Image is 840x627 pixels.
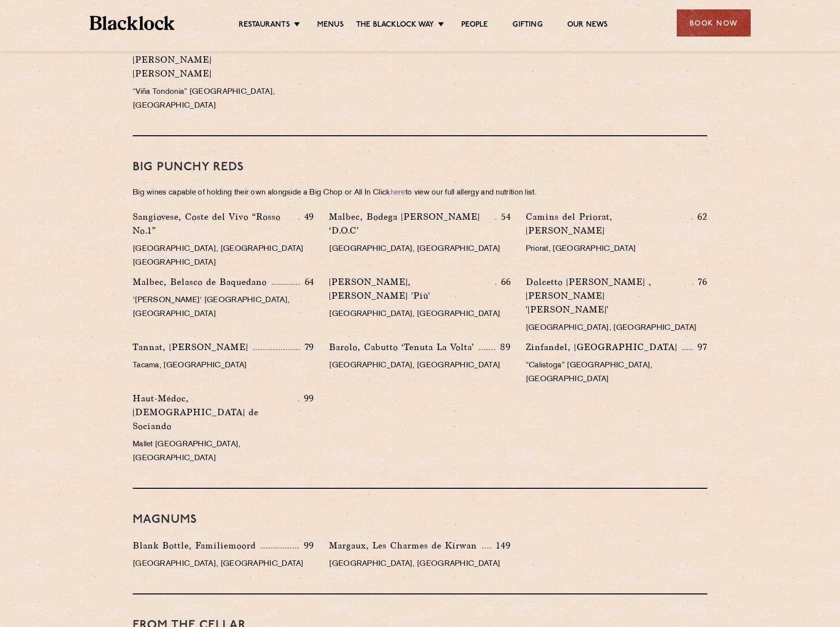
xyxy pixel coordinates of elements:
[133,392,298,433] p: Haut-Médoc, [DEMOGRAPHIC_DATA] de Sociando
[329,539,482,552] p: Margaux, Les Charmes de Kirwan
[526,340,682,354] p: Zinfandel, [GEOGRAPHIC_DATA]
[693,275,707,288] p: 76
[491,539,511,552] p: 149
[317,20,344,31] a: Menus
[133,294,314,321] p: '[PERSON_NAME]' [GEOGRAPHIC_DATA], [GEOGRAPHIC_DATA]
[526,242,707,256] p: Priorat, [GEOGRAPHIC_DATA]
[677,9,751,37] div: Book Now
[329,275,495,303] p: [PERSON_NAME], [PERSON_NAME] 'Più'
[526,359,707,387] p: “Calistoga” [GEOGRAPHIC_DATA], [GEOGRAPHIC_DATA]
[299,210,315,223] p: 49
[133,340,253,354] p: Tannat, [PERSON_NAME]
[496,210,511,223] p: 54
[133,275,272,289] p: Malbec, Belasco de Baquedano
[90,16,175,30] img: BL_Textured_Logo-footer-cropped.svg
[133,539,261,552] p: Blank Bottle, Familiemoord
[567,20,608,31] a: Our News
[133,557,314,571] p: [GEOGRAPHIC_DATA], [GEOGRAPHIC_DATA]
[329,210,495,237] p: Malbec, Bodega [PERSON_NAME] ‘D.O.C’
[391,189,405,196] a: here
[329,308,511,321] p: [GEOGRAPHIC_DATA], [GEOGRAPHIC_DATA]
[512,20,542,31] a: Gifting
[496,275,511,288] p: 66
[133,161,707,174] h3: BIG PUNCHY REDS
[239,20,290,31] a: Restaurants
[133,242,314,270] p: [GEOGRAPHIC_DATA], [GEOGRAPHIC_DATA] [GEOGRAPHIC_DATA]
[299,392,315,405] p: 99
[329,242,511,256] p: [GEOGRAPHIC_DATA], [GEOGRAPHIC_DATA]
[133,85,314,113] p: “Viña Tondonia” [GEOGRAPHIC_DATA], [GEOGRAPHIC_DATA]
[299,539,315,552] p: 99
[526,275,693,316] p: Dolcetto [PERSON_NAME] , [PERSON_NAME] '[PERSON_NAME]'
[133,438,314,466] p: Mallet [GEOGRAPHIC_DATA], [GEOGRAPHIC_DATA]
[356,20,434,31] a: The Blacklock Way
[133,210,298,237] p: Sangiovese, Coste del Vivo “Rosso No.1”
[329,340,479,354] p: Barolo, Cabutto ‘Tenuta La Volta’
[693,210,707,223] p: 62
[461,20,488,31] a: People
[133,186,707,200] p: Big wines capable of holding their own alongside a Big Chop or All In Click to view our full alle...
[300,275,315,288] p: 64
[526,210,692,237] p: Camins del Priorat, [PERSON_NAME]
[495,341,511,353] p: 89
[133,359,314,373] p: Tacama, [GEOGRAPHIC_DATA]
[329,359,511,373] p: [GEOGRAPHIC_DATA], [GEOGRAPHIC_DATA]
[133,513,707,526] h3: Magnums
[693,341,707,353] p: 97
[329,557,511,571] p: [GEOGRAPHIC_DATA], [GEOGRAPHIC_DATA]
[526,321,707,335] p: [GEOGRAPHIC_DATA], [GEOGRAPHIC_DATA]
[300,341,315,353] p: 79
[133,39,298,80] p: [GEOGRAPHIC_DATA], Bodegas [PERSON_NAME] [PERSON_NAME]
